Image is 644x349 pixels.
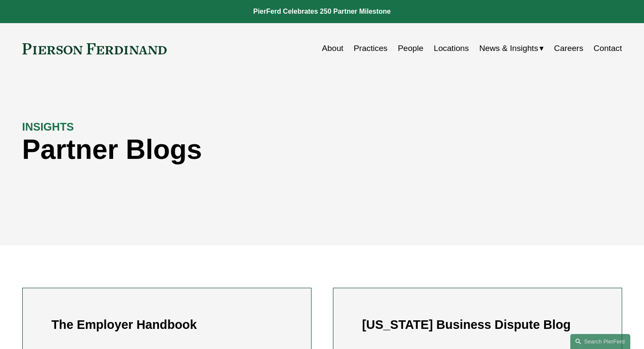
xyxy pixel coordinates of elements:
[362,317,593,332] h2: [US_STATE] Business Dispute Blog
[479,41,538,56] span: News & Insights
[354,40,388,57] a: Practices
[51,317,282,332] h2: The Employer Handbook
[22,134,472,165] h1: Partner Blogs
[479,40,544,57] a: folder dropdown
[322,40,343,57] a: About
[434,40,469,57] a: Locations
[398,40,423,57] a: People
[593,40,622,57] a: Contact
[22,121,74,133] strong: INSIGHTS
[570,334,630,349] a: Search this site
[554,40,583,57] a: Careers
